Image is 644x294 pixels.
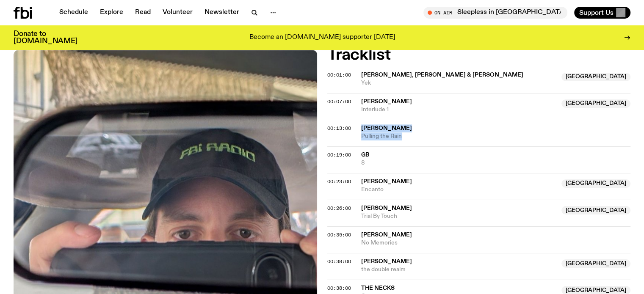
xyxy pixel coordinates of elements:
span: 00:07:00 [327,98,351,105]
span: [GEOGRAPHIC_DATA] [561,206,630,214]
span: Yek [361,79,557,87]
span: [PERSON_NAME], [PERSON_NAME] & [PERSON_NAME] [361,72,523,78]
span: [PERSON_NAME] [361,125,412,131]
h3: Donate to [DOMAIN_NAME] [14,30,77,45]
a: Volunteer [158,7,198,19]
a: Schedule [54,7,93,19]
span: [PERSON_NAME] [361,179,412,184]
button: Support Us [574,7,630,19]
span: Interlude 1 [361,106,557,114]
span: [GEOGRAPHIC_DATA] [561,73,630,81]
button: On AirSleepless in [GEOGRAPHIC_DATA] [423,7,567,19]
a: Newsletter [199,7,244,19]
span: 00:38:00 [327,285,351,291]
span: [PERSON_NAME] [361,205,412,211]
span: Trial By Touch [361,212,557,220]
button: 00:19:00 [327,153,351,157]
span: 00:26:00 [327,205,351,212]
button: 00:01:00 [327,73,351,77]
button: 00:38:00 [327,286,351,291]
button: 00:38:00 [327,259,351,264]
span: [PERSON_NAME] [361,258,412,264]
span: the double realm [361,266,557,274]
span: 8 [361,159,631,167]
button: 00:26:00 [327,206,351,211]
span: The Necks [361,285,395,291]
span: Support Us [579,9,614,16]
span: 00:38:00 [327,258,351,265]
span: [PERSON_NAME] [361,99,412,104]
span: [GEOGRAPHIC_DATA] [561,179,630,188]
span: GB [361,152,369,158]
button: 00:13:00 [327,126,351,131]
span: 00:19:00 [327,151,351,158]
span: No Memories [361,239,631,247]
span: 00:35:00 [327,231,351,238]
span: 00:13:00 [327,125,351,132]
button: 00:35:00 [327,233,351,237]
span: Encanto [361,186,557,194]
span: 00:23:00 [327,178,351,185]
span: [GEOGRAPHIC_DATA] [561,99,630,108]
h2: Tracklist [327,47,631,63]
span: 00:01:00 [327,71,351,78]
button: 00:23:00 [327,179,351,184]
span: [GEOGRAPHIC_DATA] [561,259,630,268]
a: Explore [95,7,128,19]
button: 00:07:00 [327,99,351,104]
span: Pulling the Rain [361,132,631,140]
a: Read [130,7,156,19]
span: [PERSON_NAME] [361,232,412,238]
p: Become an [DOMAIN_NAME] supporter [DATE] [249,34,395,41]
